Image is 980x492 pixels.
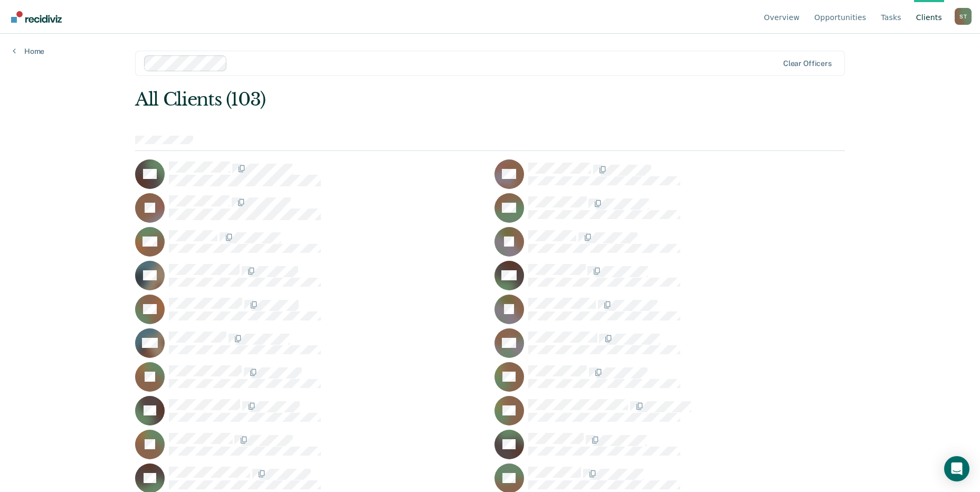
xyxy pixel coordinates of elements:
div: Clear officers [783,59,832,68]
a: Home [13,46,44,56]
div: All Clients (103) [135,89,703,110]
button: Profile dropdown button [955,8,972,25]
img: Recidiviz [11,11,62,23]
div: S T [955,8,972,25]
div: Open Intercom Messenger [944,456,969,481]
